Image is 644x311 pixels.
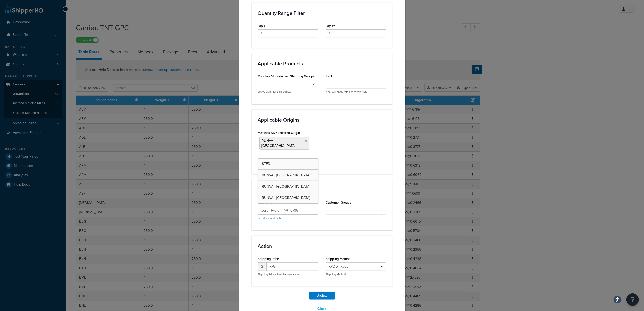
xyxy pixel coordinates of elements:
label: Algorithm [258,201,272,204]
p: Leave blank for all products [258,90,318,94]
p: If set will apply rate just to this SKU [326,90,386,94]
label: SKU [326,74,332,78]
a: RUNVA - [GEOGRAPHIC_DATA] [258,170,318,181]
a: See docs for details [258,216,281,220]
label: Shipping Method [326,257,351,261]
span: STEDI [262,161,271,166]
a: RUNVA - [GEOGRAPHIC_DATA] [258,181,318,192]
p: Shipping Method [326,273,386,276]
label: Qty > [258,24,266,28]
label: Qty <= [326,24,336,28]
label: Customer Groups [326,201,351,204]
span: RUNVA - [GEOGRAPHIC_DATA] [262,138,296,148]
span: RUNVA - [GEOGRAPHIC_DATA] [262,172,311,178]
label: Matches ANY selected Origin [258,131,300,135]
h3: Applicable Origins [258,117,386,123]
h3: Applicable Products [258,61,386,66]
span: $ [258,262,266,271]
button: Update [309,292,335,300]
span: RUNVA - [GEOGRAPHIC_DATA] [262,195,311,200]
p: Shipping Price when this rule is met [258,273,318,276]
a: RUNVA - [GEOGRAPHIC_DATA] [258,192,318,203]
h3: Action [258,243,386,249]
h3: Quantity Range Filter [258,10,386,16]
h3: Advanced Criteria [258,187,386,193]
a: STEDI [258,158,318,169]
label: Matches ALL selected Shipping Groups [258,74,315,78]
label: Shipping Price [258,257,279,261]
span: RUNVA - [GEOGRAPHIC_DATA] [262,184,311,189]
